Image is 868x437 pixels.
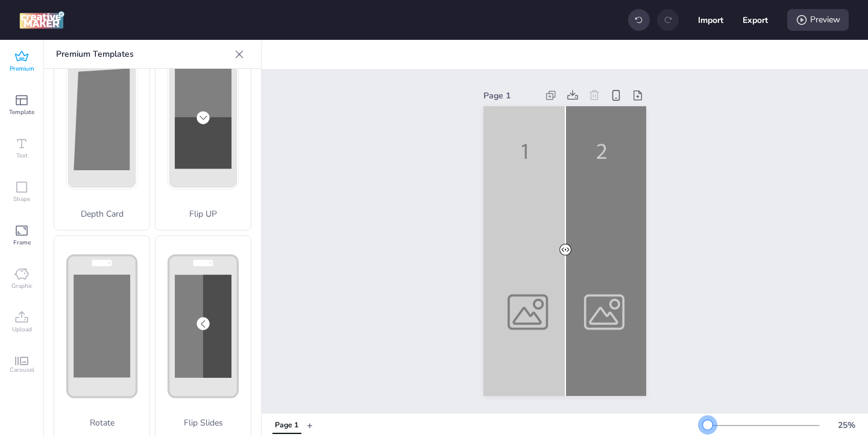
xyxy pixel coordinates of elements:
p: Rotate [54,416,149,429]
p: Flip Slides [156,416,251,429]
img: logo Creative Maker [19,11,64,29]
span: Graphic [11,281,33,291]
button: Import [698,7,723,33]
div: Tabs [266,415,307,436]
p: Depth Card [54,208,149,220]
span: Upload [12,325,32,334]
p: Flip UP [156,208,251,220]
span: Text [16,151,28,161]
div: Preview [787,9,849,31]
button: + [307,415,313,436]
div: Page 1 [483,89,538,102]
span: Shape [13,194,30,204]
div: 25 % [832,419,861,432]
span: Carousel [10,365,34,375]
p: Premium Templates [56,40,230,69]
span: Frame [13,238,31,247]
div: Page 1 [275,420,298,431]
span: Premium [10,64,34,74]
button: Export [743,7,768,33]
span: Template [9,107,34,117]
